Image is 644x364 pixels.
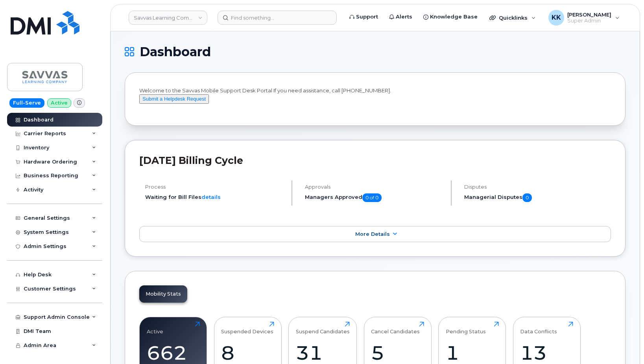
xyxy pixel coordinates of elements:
[139,94,209,104] button: Submit a Helpdesk Request
[446,322,486,335] div: Pending Status
[362,193,382,202] span: 0 of 0
[140,46,211,58] span: Dashboard
[201,194,221,200] a: details
[139,87,611,111] div: Welcome to the Savvas Mobile Support Desk Portal If you need assistance, call [PHONE_NUMBER].
[610,330,638,358] iframe: Messenger Launcher
[221,322,273,335] div: Suspended Devices
[296,322,350,335] div: Suspend Candidates
[305,193,445,202] h5: Managers Approved
[464,184,611,190] h4: Disputes
[355,231,390,237] span: More Details
[139,154,611,166] h2: [DATE] Billing Cycle
[145,184,285,190] h4: Process
[522,193,532,202] span: 0
[464,193,611,202] h5: Managerial Disputes
[305,184,445,190] h4: Approvals
[147,322,163,335] div: Active
[145,193,285,201] li: Waiting for Bill Files
[139,96,209,102] a: Submit a Helpdesk Request
[371,322,420,335] div: Cancel Candidates
[520,322,557,335] div: Data Conflicts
